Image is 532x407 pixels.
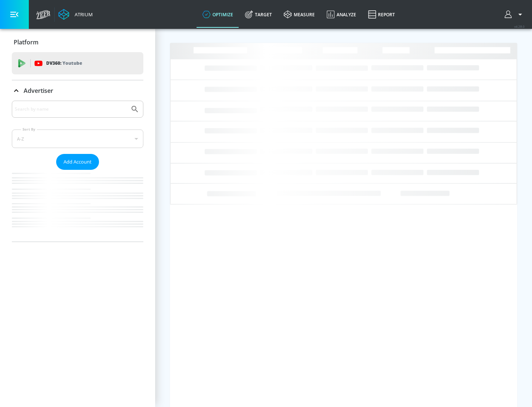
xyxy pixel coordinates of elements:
div: Advertiser [12,80,143,101]
div: Atrium [72,11,93,18]
label: Sort By [21,127,37,132]
p: DV360: [46,59,82,67]
a: measure [278,1,321,28]
span: v 4.28.0 [514,24,525,28]
a: Analyze [321,1,362,28]
div: Platform [12,32,143,53]
a: optimize [197,1,239,28]
p: Platform [14,38,38,46]
p: Advertiser [24,87,53,95]
a: Report [362,1,401,28]
div: DV360: Youtube [12,52,143,74]
nav: list of Advertiser [12,170,143,242]
div: Advertiser [12,101,143,242]
span: Add Account [64,158,92,166]
a: Target [239,1,278,28]
a: Atrium [58,9,93,20]
p: Youtube [62,59,82,67]
div: A-Z [12,129,143,148]
input: Search by name [15,104,127,114]
button: Add Account [56,154,99,170]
